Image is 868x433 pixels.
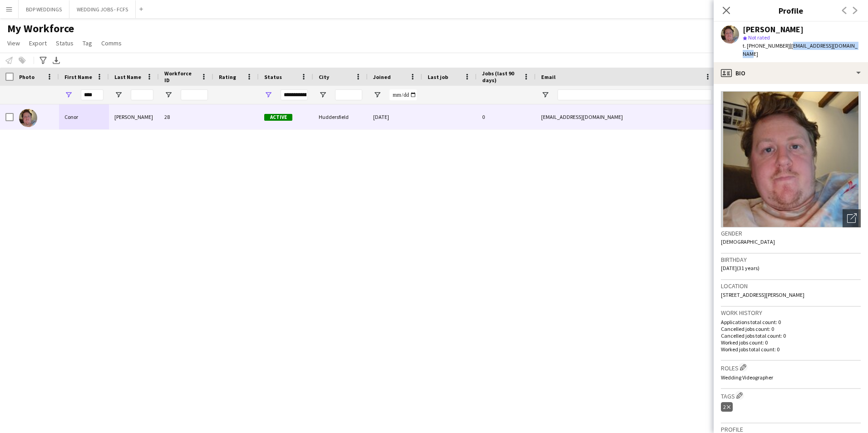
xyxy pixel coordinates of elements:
[264,91,272,99] button: Open Filter Menu
[38,55,49,66] app-action-btn: Advanced filters
[373,91,381,99] button: Open Filter Menu
[721,346,861,353] p: Worked jobs total count: 0
[164,70,197,84] span: Workforce ID
[721,339,861,346] p: Worked jobs count: 0
[98,37,125,49] a: Comms
[368,104,422,129] div: [DATE]
[477,104,536,129] div: 0
[390,89,417,100] input: Joined Filter Input
[482,70,519,84] span: Jobs (last 90 days)
[843,209,861,227] div: Open photos pop-in
[335,89,362,100] input: City Filter Input
[721,391,861,400] h3: Tags
[109,104,159,129] div: [PERSON_NAME]
[64,91,73,99] button: Open Filter Menu
[131,89,153,100] input: Last Name Filter Input
[219,74,236,80] span: Rating
[81,89,104,100] input: First Name Filter Input
[541,74,556,80] span: Email
[536,104,717,129] div: [EMAIL_ADDRESS][DOMAIN_NAME]
[159,104,213,129] div: 28
[428,74,448,80] span: Last job
[29,39,47,47] span: Export
[721,402,733,412] div: 2
[83,39,92,47] span: Tag
[319,91,327,99] button: Open Filter Menu
[101,39,122,47] span: Comms
[541,91,549,99] button: Open Filter Menu
[721,291,804,298] span: [STREET_ADDRESS][PERSON_NAME]
[721,238,775,245] span: [DEMOGRAPHIC_DATA]
[721,374,773,381] span: Wedding Videographer
[114,91,123,99] button: Open Filter Menu
[59,104,109,129] div: Conor
[7,22,74,35] span: My Workforce
[64,74,92,80] span: First Name
[743,25,804,34] div: [PERSON_NAME]
[319,74,329,80] span: City
[721,332,861,339] p: Cancelled jobs total count: 0
[164,91,173,99] button: Open Filter Menu
[557,89,712,100] input: Email Filter Input
[721,256,861,264] h3: Birthday
[51,55,62,66] app-action-btn: Export XLSX
[714,62,868,84] div: Bio
[181,89,208,100] input: Workforce ID Filter Input
[721,282,861,290] h3: Location
[721,363,861,372] h3: Roles
[114,74,141,80] span: Last Name
[743,42,790,49] span: t. [PHONE_NUMBER]
[264,74,282,80] span: Status
[7,39,20,47] span: View
[79,37,96,49] a: Tag
[721,265,759,271] span: [DATE] (31 years)
[69,0,136,18] button: WEDDING JOBS - FCFS
[373,74,391,80] span: Joined
[52,37,77,49] a: Status
[19,109,37,127] img: Conor McPherson
[714,5,868,16] h3: Profile
[721,91,861,227] img: Crew avatar or photo
[721,319,861,325] p: Applications total count: 0
[4,37,24,49] a: View
[721,309,861,317] h3: Work history
[264,114,292,121] span: Active
[25,37,50,49] a: Export
[748,34,770,41] span: Not rated
[19,74,35,80] span: Photo
[721,229,861,237] h3: Gender
[19,0,69,18] button: BDP WEDDINGS
[743,42,858,57] span: | [EMAIL_ADDRESS][DOMAIN_NAME]
[721,325,861,332] p: Cancelled jobs count: 0
[56,39,74,47] span: Status
[313,104,368,129] div: Huddersfield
